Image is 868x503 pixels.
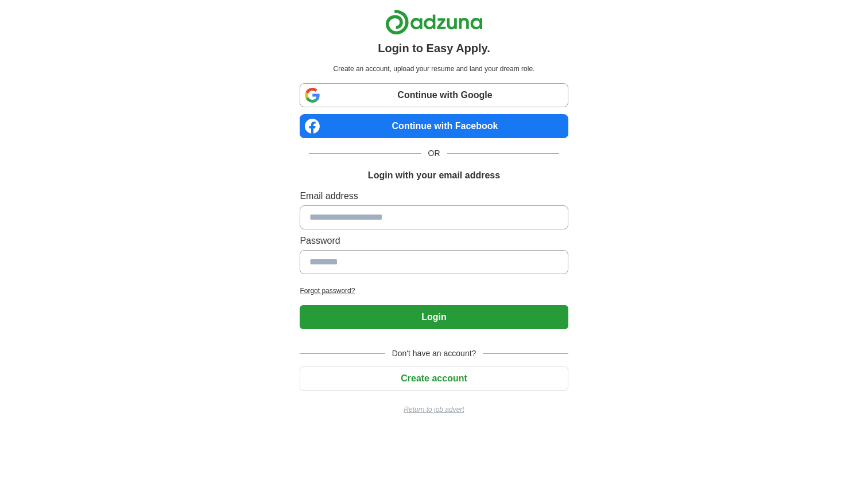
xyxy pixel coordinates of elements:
[300,373,568,383] a: Create account
[300,366,568,391] button: Create account
[300,114,568,138] a: Continue with Facebook
[300,286,568,296] a: Forgot password?
[300,234,568,248] label: Password
[378,40,490,57] h1: Login to Easy Apply.
[300,305,568,329] button: Login
[368,169,500,182] h1: Login with your email address
[300,83,568,107] a: Continue with Google
[421,147,447,159] span: OR
[300,189,568,203] label: Email address
[302,64,565,74] p: Create an account, upload your resume and land your dream role.
[385,9,483,35] img: Adzuna logo
[385,348,483,360] span: Don't have an account?
[300,404,568,415] a: Return to job advert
